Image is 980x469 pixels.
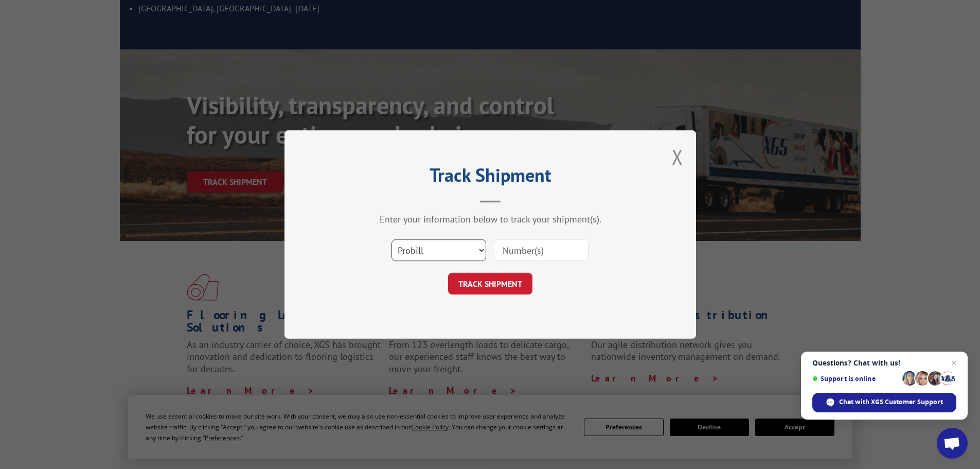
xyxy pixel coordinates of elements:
[812,393,956,412] span: Chat with XGS Customer Support
[812,359,956,367] span: Questions? Chat with us!
[448,273,532,294] button: TRACK SHIPMENT
[937,428,968,459] a: Open chat
[839,397,943,407] span: Chat with XGS Customer Support
[336,168,645,187] h2: Track Shipment
[336,213,645,225] div: Enter your information below to track your shipment(s).
[812,375,899,383] span: Support is online
[672,143,683,170] button: Close modal
[494,239,589,261] input: Number(s)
